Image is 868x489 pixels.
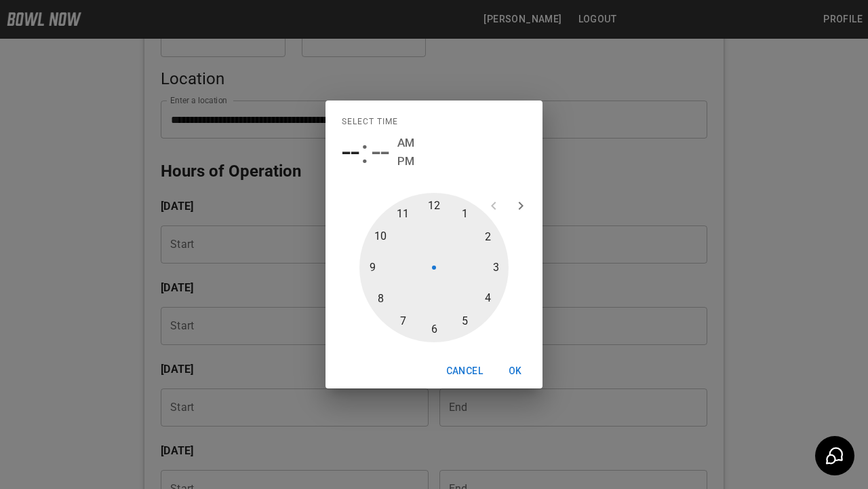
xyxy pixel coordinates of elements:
span: : [361,133,369,171]
button: AM [397,134,414,152]
button: open next view [507,192,534,219]
button: Cancel [441,359,488,384]
button: -- [342,133,359,171]
button: -- [372,133,389,171]
button: PM [397,152,414,170]
button: OK [494,359,537,384]
span: Select time [342,111,398,133]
